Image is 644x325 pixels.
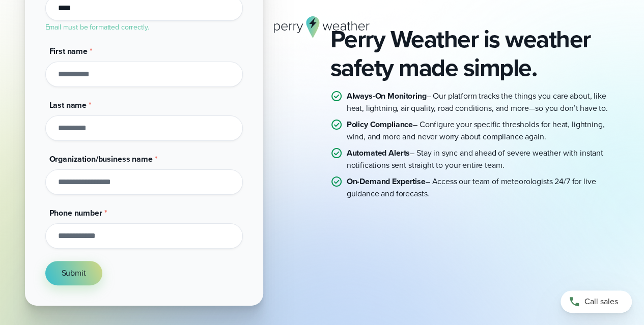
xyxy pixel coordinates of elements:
[347,147,620,171] p: – Stay in sync and ahead of severe weather with instant notifications sent straight to your entir...
[347,90,620,114] p: – Our platform tracks the things you care about, like heat, lightning, air quality, road conditio...
[49,45,88,57] span: First name
[45,261,102,285] button: Submit
[62,267,86,279] span: Submit
[347,175,426,187] strong: On-Demand Expertise
[347,119,413,130] strong: Policy Compliance
[347,175,620,200] p: – Access our team of meteorologists 24/7 for live guidance and forecasts.
[584,296,618,308] span: Call sales
[330,25,620,82] h2: Perry Weather is weather safety made simple.
[49,207,102,219] span: Phone number
[347,90,427,102] strong: Always-On Monitoring
[49,153,153,165] span: Organization/business name
[347,147,410,159] strong: Automated Alerts
[347,119,620,143] p: – Configure your specific thresholds for heat, lightning, wind, and more and never worry about co...
[49,99,87,111] span: Last name
[561,290,632,313] a: Call sales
